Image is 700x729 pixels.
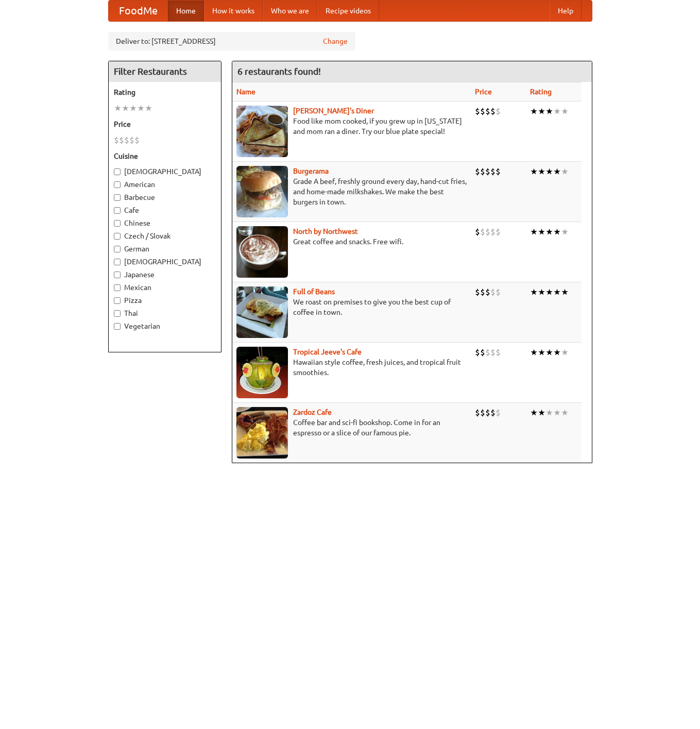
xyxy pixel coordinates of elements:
[545,286,553,298] li: ★
[530,286,538,298] li: ★
[129,103,137,114] li: ★
[168,1,204,21] a: Home
[485,106,490,117] li: $
[114,295,216,306] label: Pizza
[293,107,374,115] a: [PERSON_NAME]'s Diner
[114,308,216,318] label: Thai
[530,407,538,418] li: ★
[114,181,121,188] input: American
[108,32,355,50] div: Deliver to: [STREET_ADDRESS]
[480,226,485,238] li: $
[485,166,490,177] li: $
[236,347,288,398] img: jeeves.jpg
[475,88,492,96] a: Price
[114,272,121,278] input: Japanese
[480,286,485,298] li: $
[109,1,168,21] a: FoodMe
[490,407,496,418] li: $
[530,226,538,238] li: ★
[114,192,216,202] label: Barbecue
[475,347,480,358] li: $
[122,103,129,114] li: ★
[114,87,216,97] h5: Rating
[236,236,467,247] p: Great coffee and snacks. Free wifi.
[480,407,485,418] li: $
[114,284,121,291] input: Mexican
[293,287,335,296] a: Full of Beans
[114,231,216,241] label: Czech / Slovak
[236,286,288,338] img: beans.jpg
[114,103,122,114] li: ★
[553,106,561,117] li: ★
[145,103,152,114] li: ★
[475,226,480,238] li: $
[490,226,496,238] li: $
[114,119,216,129] h5: Price
[293,227,358,235] a: North by Northwest
[530,106,538,117] li: ★
[114,297,121,304] input: Pizza
[490,166,496,177] li: $
[124,134,129,146] li: $
[496,166,501,177] li: $
[485,226,490,238] li: $
[561,166,569,177] li: ★
[114,179,216,190] label: American
[293,348,362,356] a: Tropical Jeeve's Cafe
[545,347,553,358] li: ★
[485,347,490,358] li: $
[236,226,288,278] img: north.jpg
[475,286,480,298] li: $
[553,347,561,358] li: ★
[114,244,216,254] label: German
[545,407,553,418] li: ★
[538,286,545,298] li: ★
[485,407,490,418] li: $
[530,88,552,96] a: Rating
[119,134,124,146] li: $
[545,166,553,177] li: ★
[530,347,538,358] li: ★
[263,1,317,21] a: Who we are
[550,1,582,21] a: Help
[114,233,121,240] input: Czech / Slovak
[114,207,121,214] input: Cafe
[236,116,467,137] p: Food like mom cooked, if you grew up in [US_STATE] and mom ran a diner. Try our blue plate special!
[538,347,545,358] li: ★
[204,1,263,21] a: How it works
[490,106,496,117] li: $
[236,357,467,378] p: Hawaiian style coffee, fresh juices, and tropical fruit smoothies.
[475,166,480,177] li: $
[538,166,545,177] li: ★
[114,259,121,265] input: [DEMOGRAPHIC_DATA]
[114,166,216,177] label: [DEMOGRAPHIC_DATA]
[490,347,496,358] li: $
[545,106,553,117] li: ★
[496,226,501,238] li: $
[236,417,467,438] p: Coffee bar and sci-fi bookshop. Come in for an espresso or a slice of our famous pie.
[561,106,569,117] li: ★
[114,282,216,293] label: Mexican
[538,407,545,418] li: ★
[236,407,288,459] img: zardoz.jpg
[114,168,121,175] input: [DEMOGRAPHIC_DATA]
[114,310,121,317] input: Thai
[293,167,329,175] a: Burgerama
[134,134,140,146] li: $
[293,408,332,416] a: Zardoz Cafe
[114,218,216,228] label: Chinese
[496,347,501,358] li: $
[114,194,121,201] input: Barbecue
[109,61,221,82] h4: Filter Restaurants
[114,205,216,215] label: Cafe
[485,286,490,298] li: $
[480,347,485,358] li: $
[553,166,561,177] li: ★
[538,226,545,238] li: ★
[114,151,216,161] h5: Cuisine
[475,106,480,117] li: $
[236,166,288,217] img: burgerama.jpg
